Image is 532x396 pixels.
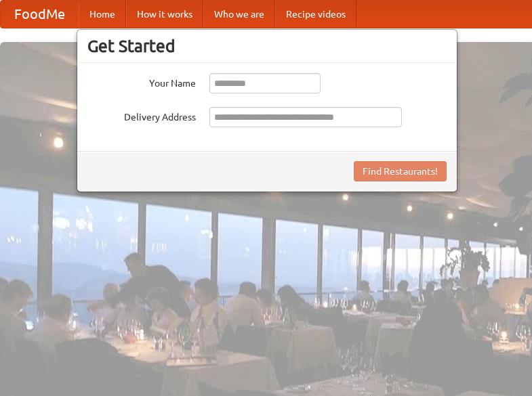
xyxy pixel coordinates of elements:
[87,107,196,124] label: Delivery Address
[87,73,196,90] label: Your Name
[275,1,356,28] a: Recipe videos
[1,1,79,28] a: FoodMe
[126,1,203,28] a: How it works
[203,1,275,28] a: Who we are
[87,36,447,56] h3: Get Started
[79,1,126,28] a: Home
[354,161,447,181] button: Find Restaurants!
